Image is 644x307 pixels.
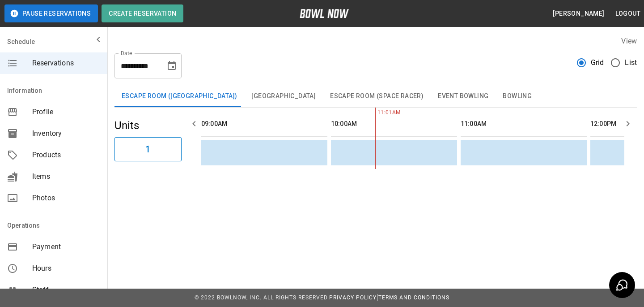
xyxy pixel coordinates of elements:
[591,57,604,68] span: Grid
[32,242,100,252] span: Payment
[612,5,644,22] button: Logout
[323,86,431,107] button: Escape Room (Space Racer)
[114,86,637,107] div: inventory tabs
[431,86,496,107] button: Event Bowling
[32,150,100,160] span: Products
[32,285,100,295] span: Staff
[32,58,100,69] span: Reservations
[114,86,244,107] button: Escape Room ([GEOGRAPHIC_DATA])
[4,4,98,22] button: Pause Reservations
[625,57,637,68] span: List
[102,4,183,22] button: Create Reservation
[195,294,329,301] span: © 2022 BowlNow, Inc. All Rights Reserved.
[163,57,181,75] button: Choose date, selected date is Sep 27, 2025
[378,294,449,301] a: Terms and Conditions
[32,263,100,274] span: Hours
[300,9,349,18] img: logo
[461,111,587,137] th: 11:00AM
[375,108,377,117] span: 11:01AM
[496,86,539,107] button: Bowling
[331,111,457,137] th: 10:00AM
[114,137,182,161] button: 1
[621,37,637,45] label: View
[329,294,377,301] a: Privacy Policy
[114,118,182,133] h5: Units
[32,171,100,182] span: Items
[201,111,327,137] th: 09:00AM
[244,86,323,107] button: [GEOGRAPHIC_DATA]
[32,107,100,117] span: Profile
[32,128,100,139] span: Inventory
[32,193,100,203] span: Photos
[145,142,150,156] h6: 1
[549,5,608,22] button: [PERSON_NAME]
